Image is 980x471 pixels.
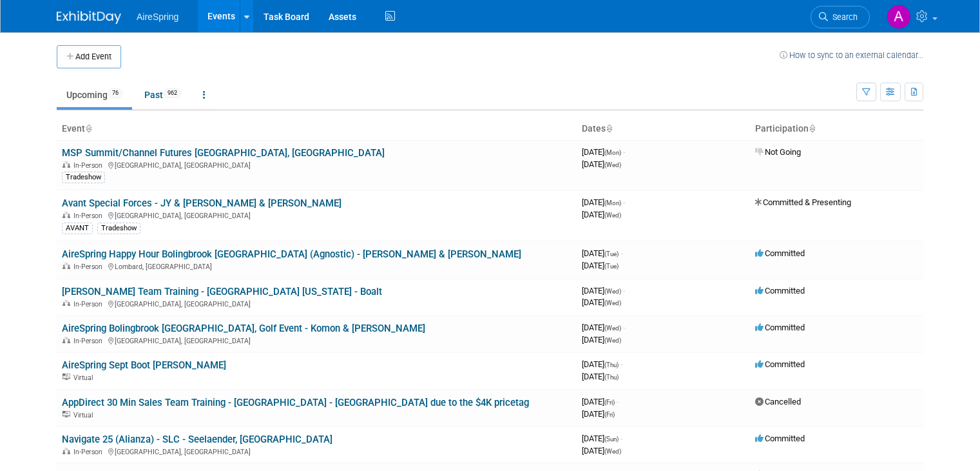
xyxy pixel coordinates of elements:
a: Past962 [135,83,191,107]
span: - [623,286,625,296]
span: [DATE] [582,147,625,157]
div: [GEOGRAPHIC_DATA], [GEOGRAPHIC_DATA] [62,298,572,308]
span: Virtual [73,374,97,382]
span: - [623,197,625,207]
div: [GEOGRAPHIC_DATA], [GEOGRAPHIC_DATA] [62,446,572,456]
span: [DATE] [582,397,619,406]
span: (Wed) [604,299,621,306]
th: Dates [577,118,750,140]
span: (Sun) [604,436,619,443]
div: AVANT [62,223,93,234]
span: In-Person [73,448,106,456]
span: [DATE] [582,359,622,369]
span: (Fri) [604,399,615,406]
div: [GEOGRAPHIC_DATA], [GEOGRAPHIC_DATA] [62,210,572,220]
a: AireSpring Happy Hour Bolingbrook [GEOGRAPHIC_DATA] (Agnostic) - [PERSON_NAME] & [PERSON_NAME] [62,248,521,260]
span: [DATE] [582,286,625,296]
span: (Wed) [604,212,621,219]
a: Sort by Event Name [85,123,91,134]
img: Virtual Event [62,411,70,417]
span: [DATE] [582,446,621,456]
span: - [620,434,622,443]
span: Committed [755,434,805,443]
span: [DATE] [582,297,621,307]
div: [GEOGRAPHIC_DATA], [GEOGRAPHIC_DATA] [62,159,572,170]
span: Committed [755,286,805,296]
span: (Tue) [604,263,619,270]
span: In-Person [73,212,106,220]
img: Virtual Event [62,374,70,380]
img: ExhibitDay [57,11,121,24]
span: (Fri) [604,411,615,418]
span: [DATE] [582,197,625,207]
a: Avant Special Forces - JY & [PERSON_NAME] & [PERSON_NAME] [62,197,341,209]
span: AireSpring [137,12,178,22]
span: - [623,147,625,157]
span: Virtual [73,411,97,419]
span: Committed [755,359,805,369]
img: In-Person Event [62,300,70,306]
span: Committed [755,323,805,332]
span: 76 [108,88,122,98]
span: Committed & Presenting [755,197,851,207]
a: AireSpring Bolingbrook [GEOGRAPHIC_DATA], Golf Event - Komon & [PERSON_NAME] [62,323,425,334]
span: - [623,323,625,332]
span: [DATE] [582,323,625,332]
span: In-Person [73,337,106,345]
span: - [620,248,622,258]
a: Sort by Participation Type [809,123,815,134]
a: MSP Summit/Channel Futures [GEOGRAPHIC_DATA], [GEOGRAPHIC_DATA] [62,147,385,159]
img: Angie Handal [887,5,911,29]
span: [DATE] [582,372,619,381]
img: In-Person Event [62,212,70,218]
div: Tradeshow [97,223,140,234]
span: Cancelled [755,397,801,406]
button: Add Event [57,45,121,68]
a: Sort by Start Date [606,123,612,134]
span: - [620,359,622,369]
span: In-Person [73,263,106,271]
span: [DATE] [582,261,619,270]
th: Participation [750,118,923,140]
span: (Mon) [604,149,621,156]
span: (Tue) [604,250,619,257]
span: - [617,397,619,406]
span: (Wed) [604,337,621,344]
span: (Wed) [604,448,621,455]
span: 962 [164,88,181,98]
span: In-Person [73,161,106,170]
span: Committed [755,248,805,258]
span: [DATE] [582,335,621,345]
span: (Thu) [604,361,619,368]
div: Lombard, [GEOGRAPHIC_DATA] [62,261,572,271]
span: (Wed) [604,325,621,332]
span: In-Person [73,300,106,308]
a: Search [811,6,870,28]
span: [DATE] [582,434,622,443]
span: (Wed) [604,288,621,295]
a: [PERSON_NAME] Team Training - [GEOGRAPHIC_DATA] [US_STATE] - Boalt [62,286,382,297]
img: In-Person Event [62,161,70,168]
span: [DATE] [582,409,615,419]
a: Navigate 25 (Alianza) - SLC - Seelaender, [GEOGRAPHIC_DATA] [62,434,332,445]
th: Event [57,118,577,140]
div: [GEOGRAPHIC_DATA], [GEOGRAPHIC_DATA] [62,335,572,345]
span: Not Going [755,147,801,157]
span: [DATE] [582,210,621,219]
span: (Mon) [604,199,621,206]
img: In-Person Event [62,263,70,269]
span: Search [828,12,858,22]
span: [DATE] [582,159,621,169]
span: (Wed) [604,161,621,168]
span: (Thu) [604,374,619,381]
img: In-Person Event [62,448,70,454]
div: Tradeshow [62,172,105,183]
a: AppDirect 30 Min Sales Team Training - [GEOGRAPHIC_DATA] - [GEOGRAPHIC_DATA] due to the $4K pricetag [62,397,529,408]
img: In-Person Event [62,337,70,343]
span: [DATE] [582,248,622,258]
a: Upcoming76 [57,83,132,107]
a: How to sync to an external calendar... [780,50,923,60]
a: AireSpring Sept Boot [PERSON_NAME] [62,359,226,371]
